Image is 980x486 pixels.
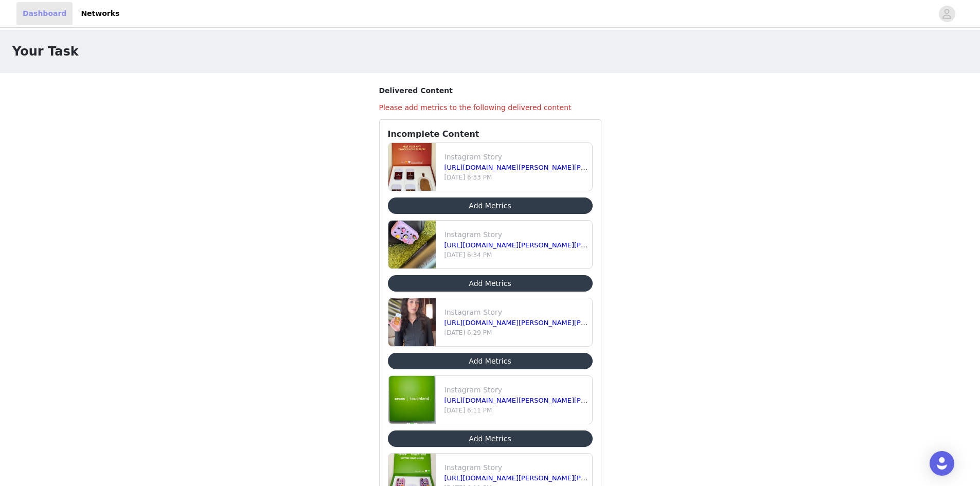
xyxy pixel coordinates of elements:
[930,451,954,476] div: Open Intercom Messenger
[444,173,588,182] p: [DATE] 6:33 PM
[388,197,593,214] button: Add Metrics
[444,319,630,327] a: [URL][DOMAIN_NAME][PERSON_NAME][PERSON_NAME]
[942,6,952,22] div: avatar
[444,164,630,171] a: [URL][DOMAIN_NAME][PERSON_NAME][PERSON_NAME]
[388,128,593,140] h3: Incomplete Content
[388,221,436,268] img: file
[444,250,588,260] p: [DATE] 6:34 PM
[388,376,436,424] img: file
[444,462,588,473] p: Instagram Story
[12,42,79,61] h1: Your Task
[444,152,588,163] p: Instagram Story
[444,397,630,404] a: [URL][DOMAIN_NAME][PERSON_NAME][PERSON_NAME]
[444,307,588,318] p: Instagram Story
[16,2,73,25] a: Dashboard
[444,474,630,482] a: [URL][DOMAIN_NAME][PERSON_NAME][PERSON_NAME]
[388,430,593,447] button: Add Metrics
[444,328,588,337] p: [DATE] 6:29 PM
[379,102,601,113] h4: Please add metrics to the following delivered content
[388,353,593,369] button: Add Metrics
[388,298,436,346] img: file
[444,229,588,240] p: Instagram Story
[379,85,601,96] h3: Delivered Content
[388,143,436,191] img: file
[388,275,593,292] button: Add Metrics
[75,2,126,25] a: Networks
[444,241,630,249] a: [URL][DOMAIN_NAME][PERSON_NAME][PERSON_NAME]
[444,406,588,415] p: [DATE] 6:11 PM
[444,385,588,395] p: Instagram Story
